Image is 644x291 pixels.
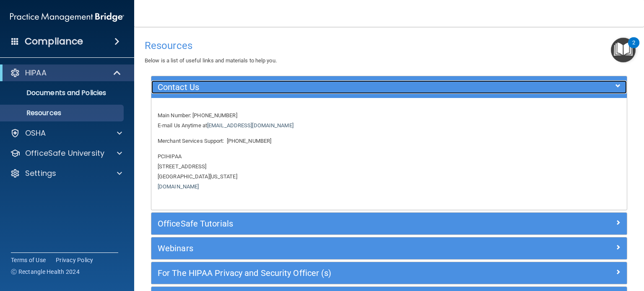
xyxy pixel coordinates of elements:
a: [DOMAIN_NAME] [158,183,199,190]
p: Resources [5,109,120,117]
div: 2 [632,43,635,54]
h4: Compliance [25,36,83,47]
a: Contact Us [158,80,621,94]
p: OSHA [25,128,46,138]
a: [EMAIL_ADDRESS][DOMAIN_NAME] [207,122,293,129]
a: OfficeSafe University [10,148,122,158]
p: HIPAA [25,68,47,78]
span: Below is a list of useful links and materials to help you. [145,57,277,64]
span: Ⓒ Rectangle Health 2024 [11,268,80,276]
h5: Webinars [158,244,502,253]
h5: OfficeSafe Tutorials [158,219,502,228]
a: For The HIPAA Privacy and Security Officer (s) [158,266,621,280]
h5: Contact Us [158,82,502,92]
a: OSHA [10,128,122,138]
a: HIPAA [10,68,122,78]
p: OfficeSafe University [25,148,104,158]
a: OfficeSafe Tutorials [158,217,621,230]
h5: For The HIPAA Privacy and Security Officer (s) [158,268,502,278]
p: Documents and Policies [5,89,120,97]
a: Settings [10,168,122,178]
p: Main Number: [PHONE_NUMBER] E-mail Us Anytime at [158,111,621,131]
p: Merchant Services Support: [PHONE_NUMBER] [158,136,621,146]
p: Settings [25,168,56,178]
iframe: Drift Widget Chat Controller [499,232,634,265]
img: PMB logo [10,9,124,26]
a: Privacy Policy [56,256,93,264]
a: Terms of Use [11,256,46,264]
button: Open Resource Center, 2 new notifications [611,38,636,62]
a: Webinars [158,242,621,255]
p: PCIHIPAA [STREET_ADDRESS] [GEOGRAPHIC_DATA][US_STATE] [158,152,621,192]
h4: Resources [145,40,634,51]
